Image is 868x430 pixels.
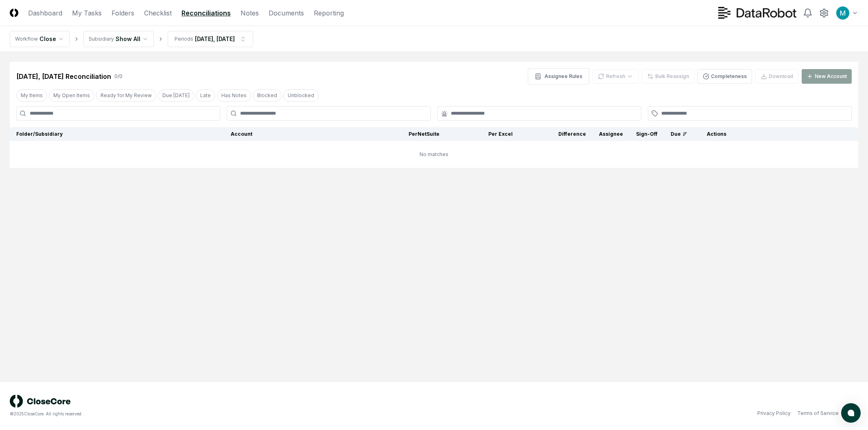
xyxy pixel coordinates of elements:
[196,89,215,102] button: Late
[89,35,114,43] div: Subsidiary
[10,141,858,168] td: No matches
[10,127,224,141] th: Folder/Subsidiary
[10,9,18,17] img: Logo
[144,8,172,18] a: Checklist
[10,411,434,417] div: © 2025 CloseCore. All rights reserved.
[528,68,589,85] button: Assignee Rules
[175,35,193,43] div: Periods
[181,8,231,18] a: Reconciliations
[16,89,47,102] button: My Items
[718,7,796,19] img: DataRobot logo
[519,127,593,141] th: Difference
[373,127,446,141] th: Per NetSuite
[241,8,259,18] a: Notes
[28,8,62,18] a: Dashboard
[96,89,156,102] button: Ready for My Review
[16,72,111,81] div: [DATE], [DATE] Reconciliation
[700,130,852,138] div: Actions
[112,8,134,18] a: Folders
[10,395,71,408] img: logo
[757,410,791,417] a: Privacy Policy
[283,89,319,102] button: Unblocked
[253,89,282,102] button: Blocked
[697,69,752,84] button: Completeness
[15,35,38,43] div: Workflow
[630,127,664,141] th: Sign-Off
[269,8,304,18] a: Documents
[195,35,235,43] div: [DATE], [DATE]
[314,8,344,18] a: Reporting
[168,31,253,47] button: Periods[DATE], [DATE]
[217,89,251,102] button: Has Notes
[797,410,839,417] a: Terms of Service
[114,73,122,80] div: 0 / 0
[841,403,861,423] button: atlas-launcher
[836,7,849,20] img: ACg8ocIk6UVBSJ1Mh_wKybhGNOx8YD4zQOa2rDZHjRd5UfivBFfoWA=s96-c
[593,127,630,141] th: Assignee
[671,130,687,138] div: Due
[231,130,366,138] div: Account
[72,8,102,18] a: My Tasks
[10,31,253,47] nav: breadcrumb
[49,89,94,102] button: My Open Items
[446,127,519,141] th: Per Excel
[158,89,194,102] button: Due Today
